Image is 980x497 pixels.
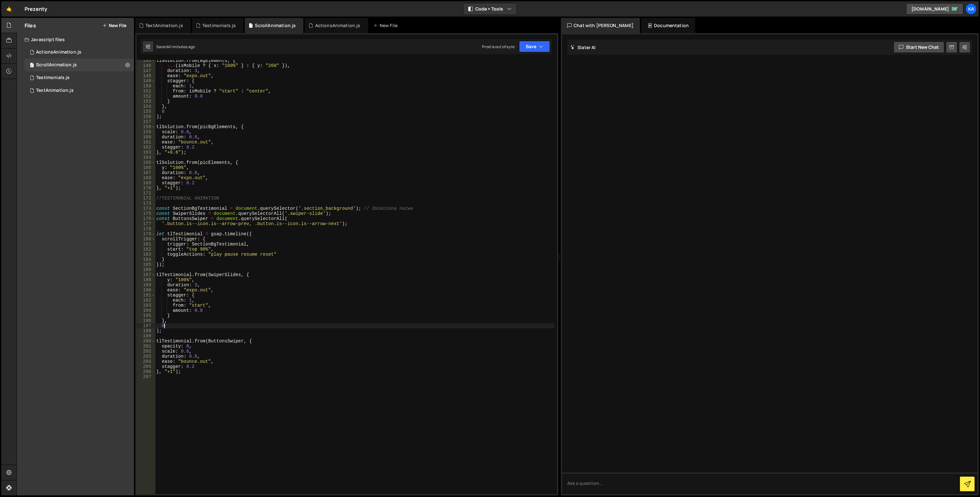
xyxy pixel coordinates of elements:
div: 158 [137,124,155,129]
div: Testimonials.js [202,22,236,29]
button: New File [102,23,126,28]
div: Documentation [641,18,695,33]
div: 172 [137,196,155,201]
div: 167 [137,170,155,175]
div: 190 [137,288,155,293]
div: Testimonials.js [36,75,70,81]
div: ActionsAnimation.js [315,22,360,29]
div: ScrollAnimation.js [255,22,296,29]
div: 159 [137,129,155,135]
div: 166 [137,165,155,170]
div: Prod is out of sync [482,44,515,49]
div: 188 [137,277,155,282]
div: 178 [137,226,155,231]
div: 156 [137,114,155,119]
h2: Files [25,22,36,29]
div: ActionsAnimation.js [36,49,81,55]
div: 16268/43876.js [25,71,134,84]
div: Saved [156,44,195,49]
a: Ka [965,3,977,15]
button: Code + Tools [463,3,517,15]
div: 147 [137,68,155,73]
div: 182 [137,247,155,252]
div: 183 [137,252,155,257]
div: 170 [137,186,155,191]
div: New File [373,22,400,29]
div: 189 [137,282,155,288]
div: 146 [137,63,155,68]
div: TextAnimation.js [36,88,74,93]
div: 204 [137,359,155,364]
div: Javascript files [17,33,134,46]
div: 164 [137,155,155,160]
div: 161 [137,140,155,145]
div: 185 [137,262,155,267]
div: 160 [137,135,155,140]
div: 153 [137,99,155,104]
div: 186 [137,267,155,272]
div: 175 [137,211,155,216]
div: 177 [137,221,155,226]
div: 151 [137,89,155,94]
div: 16268/43878.js [25,59,134,71]
div: 165 [137,160,155,165]
div: ScrollAnimation.js [36,62,77,68]
div: 187 [137,272,155,277]
div: 193 [137,303,155,308]
div: TextAnimation.js [145,22,183,29]
div: 200 [137,339,155,344]
div: 197 [137,323,155,328]
div: 41 minutes ago [168,44,195,49]
div: Chat with [PERSON_NAME] [561,18,640,33]
div: 169 [137,180,155,186]
div: 145 [137,58,155,63]
div: 202 [137,349,155,354]
div: 150 [137,84,155,89]
div: 173 [137,201,155,206]
div: 207 [137,374,155,379]
div: 198 [137,328,155,333]
div: 196 [137,318,155,323]
div: 16268/43877.js [25,46,134,59]
div: 174 [137,206,155,211]
div: 203 [137,354,155,359]
div: 192 [137,298,155,303]
button: Save [519,41,550,52]
div: 168 [137,175,155,180]
div: 162 [137,145,155,150]
div: 149 [137,78,155,84]
div: 148 [137,73,155,78]
div: 176 [137,216,155,221]
div: 179 [137,231,155,237]
span: 1 [30,63,34,68]
div: 201 [137,344,155,349]
div: 191 [137,293,155,298]
div: Prezenty [25,5,47,13]
h2: Slater AI [570,44,596,50]
a: 🤙 [1,1,17,17]
div: 171 [137,191,155,196]
div: 157 [137,119,155,124]
div: 205 [137,364,155,369]
div: 184 [137,257,155,262]
div: 155 [137,109,155,114]
div: 181 [137,242,155,247]
a: [DOMAIN_NAME] [906,3,963,15]
div: 180 [137,237,155,242]
div: 199 [137,333,155,339]
div: 163 [137,150,155,155]
div: 206 [137,369,155,374]
div: 154 [137,104,155,109]
div: 152 [137,94,155,99]
div: 195 [137,313,155,318]
button: Start new chat [894,41,944,53]
div: 194 [137,308,155,313]
div: 16268/43879.js [25,84,134,97]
